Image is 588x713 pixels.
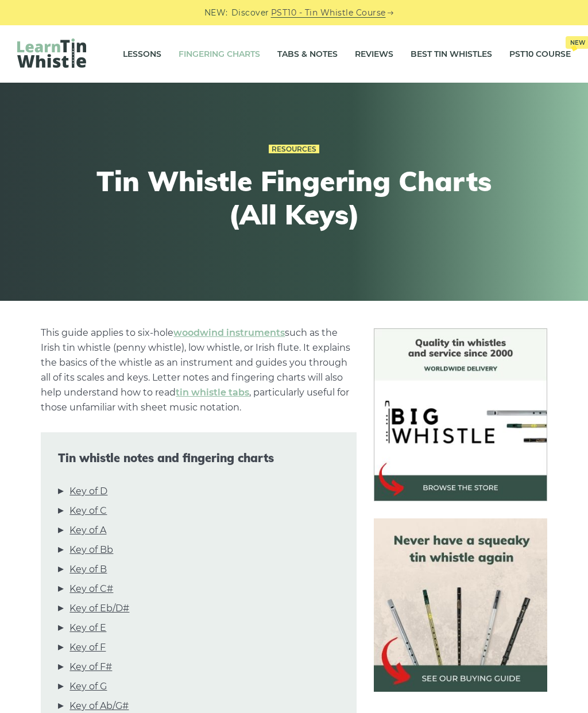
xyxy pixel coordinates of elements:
[69,660,112,675] a: Key of F#
[69,484,107,499] a: Key of D
[69,640,106,655] a: Key of F
[509,40,571,68] a: PST10 CourseNew
[69,503,107,518] a: Key of C
[69,601,129,616] a: Key of Eb/D#
[374,518,547,691] img: tin whistle buying guide
[277,40,338,68] a: Tabs & Notes
[41,325,357,415] p: This guide applies to six-hole such as the Irish tin whistle (penny whistle), low whistle, or Iri...
[173,327,285,338] a: woodwind instruments
[69,679,107,694] a: Key of G
[69,542,113,557] a: Key of Bb
[179,40,260,68] a: Fingering Charts
[411,40,492,68] a: Best Tin Whistles
[69,562,107,577] a: Key of B
[374,328,547,501] img: BigWhistle Tin Whistle Store
[69,523,106,538] a: Key of A
[355,40,393,68] a: Reviews
[269,145,319,154] a: Resources
[69,582,113,596] a: Key of C#
[17,38,86,68] img: LearnTinWhistle.com
[58,451,339,465] span: Tin whistle notes and fingering charts
[69,621,106,635] a: Key of E
[176,387,249,398] a: tin whistle tabs
[123,40,161,68] a: Lessons
[83,165,505,231] h1: Tin Whistle Fingering Charts (All Keys)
